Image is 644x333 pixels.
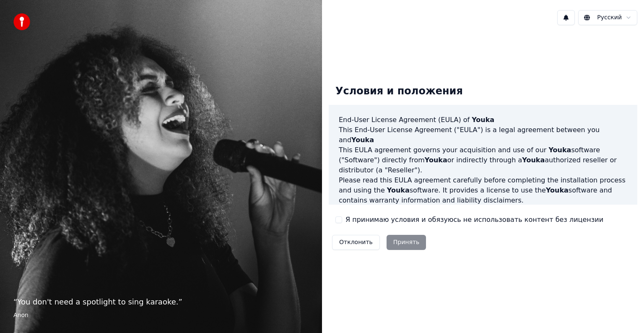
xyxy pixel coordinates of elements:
div: Условия и положения [329,78,470,105]
p: This EULA agreement governs your acquisition and use of our software ("Software") directly from o... [339,145,627,175]
h3: End-User License Agreement (EULA) of [339,115,627,125]
footer: Anon [13,311,309,320]
span: Youka [548,146,571,154]
span: Youka [425,156,447,164]
p: Please read this EULA agreement carefully before completing the installation process and using th... [339,175,627,206]
span: Youka [546,186,569,194]
span: Youka [387,186,410,194]
img: youka [13,13,30,30]
span: Youka [522,156,545,164]
span: Youka [351,136,374,144]
p: “ You don't need a spotlight to sing karaoke. ” [13,296,309,308]
label: Я принимаю условия и обязуюсь не использовать контент без лицензии [345,215,603,225]
span: Youka [472,116,494,124]
p: This End-User License Agreement ("EULA") is a legal agreement between you and [339,125,627,145]
button: Отклонить [332,235,380,250]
